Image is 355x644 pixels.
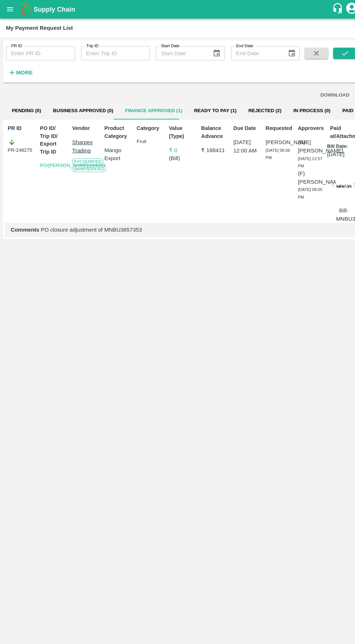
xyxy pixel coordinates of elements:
button: Rejected (2) [236,99,280,117]
label: PR ID [11,42,22,48]
strong: More [16,68,32,74]
p: ( Bill ) [165,150,191,158]
p: Fruit [133,135,159,142]
p: Paid at/Attachments [322,121,347,136]
button: Finance Approved (1) [116,99,183,117]
label: Trip ID [84,42,96,48]
p: [DATE] [319,146,336,154]
p: ₹ 188411 [196,142,222,150]
span: [DATE] 06:06 PM [259,144,283,156]
a: PO/[PERSON_NAME]/154093 [39,158,103,164]
p: PR ID [8,121,33,129]
button: In Process (0) [280,99,328,117]
p: Balance Advance [196,121,222,136]
img: logo [18,2,33,16]
b: Supply Chain [33,5,73,13]
p: [DATE] 12:00 AM [227,135,253,151]
p: Vendor [70,121,96,129]
p: ₹ 0 [165,142,191,150]
p: Bill-MNBU3657353 [327,201,343,217]
label: End Date [230,42,247,48]
p: Requested [259,121,285,129]
p: Product Category [102,121,128,136]
div: PR-248275 [8,135,33,150]
span: [DATE] 08:05 PM [290,183,314,194]
label: Start Date [157,42,175,48]
button: Choose date [204,45,218,59]
p: Category [133,121,159,129]
button: DOWNLOAD [309,86,343,99]
button: Ready To Pay (1) [183,99,236,117]
input: Start Date [152,45,201,59]
button: Choose date [277,45,291,59]
p: Bill Date: [319,139,339,146]
p: PO ID/ Trip ID/ Export Trip ID [39,121,65,152]
button: More [6,65,34,77]
div: My Payment Request List [6,23,71,32]
span: KYC Verified [70,154,101,161]
p: Value (Type) [165,121,191,136]
p: [PERSON_NAME] [259,135,285,143]
p: (B) [PERSON_NAME] [290,135,316,151]
p: Approvers [290,121,316,129]
p: PO closure adjustment of MNBU3657353 [11,220,342,228]
input: End Date [225,45,275,59]
b: Comments [11,221,38,227]
button: Business Approved (0) [46,99,116,117]
div: customer-support [323,3,336,16]
a: Supply Chain [33,4,323,14]
input: Enter Trip ID [79,45,146,59]
button: open drawer [1,1,18,17]
p: Mango Export [102,142,128,159]
p: Sharpex Trading [70,135,96,151]
button: Pending (0) [6,99,46,117]
p: Due Date [227,121,253,129]
div: account of current user [336,1,349,17]
input: Enter PR ID [6,45,73,59]
p: (F) [PERSON_NAME] [290,165,316,182]
span: [DATE] 12:57 PM [290,152,314,164]
span: Bank Verified [70,161,104,168]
